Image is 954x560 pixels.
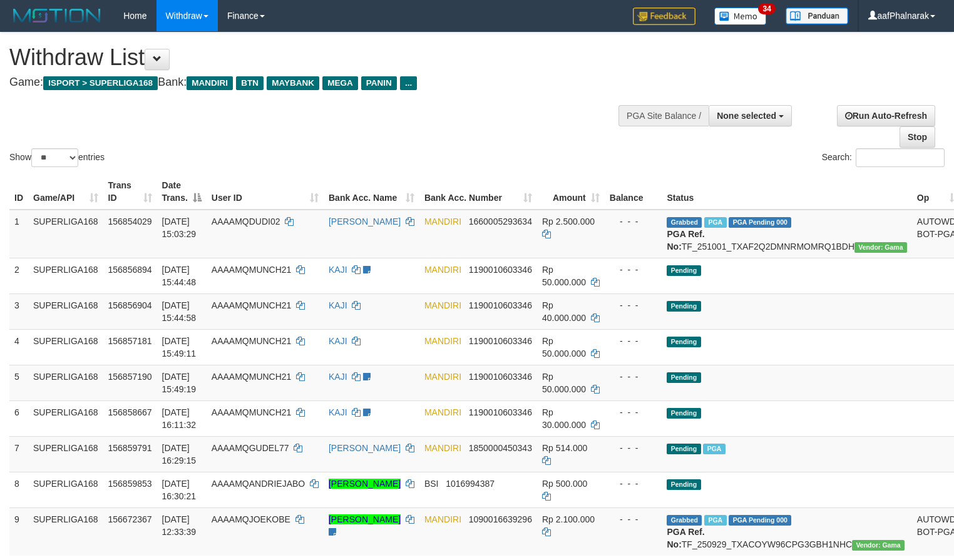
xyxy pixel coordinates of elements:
span: Pending [667,479,700,490]
span: AAAAMQANDRIEJABO [212,479,305,489]
span: MANDIRI [187,76,233,90]
th: Date Trans.: activate to sort column descending [157,174,207,210]
span: Rp 50.000.000 [542,265,586,287]
span: Rp 2.100.000 [542,514,595,524]
span: [DATE] 15:44:58 [162,300,197,323]
h1: Withdraw List [9,45,623,70]
th: Bank Acc. Name: activate to sort column ascending [324,174,419,210]
span: [DATE] 16:11:32 [162,407,197,430]
div: - - - [610,442,657,454]
label: Show entries [9,148,105,167]
span: AAAAMQMUNCH21 [212,336,292,346]
button: None selected [709,105,792,126]
span: PGA Pending [729,217,791,228]
span: 156857181 [108,336,152,346]
b: PGA Ref. No: [667,527,704,549]
span: Grabbed [667,515,702,526]
span: Grabbed [667,217,702,228]
td: 1 [9,210,28,258]
span: Rp 500.000 [542,479,587,489]
span: Pending [667,408,700,419]
span: Copy 1190010603346 to clipboard [469,372,532,382]
a: Stop [900,126,935,148]
span: Vendor URL: https://trx31.1velocity.biz [852,540,905,551]
span: [DATE] 15:03:29 [162,216,197,239]
span: [DATE] 16:29:15 [162,443,197,466]
span: Pending [667,444,700,454]
span: Pending [667,301,700,312]
a: KAJI [329,372,347,382]
span: Rp 40.000.000 [542,300,586,323]
a: KAJI [329,265,347,275]
th: Amount: activate to sort column ascending [537,174,605,210]
div: - - - [610,299,657,312]
b: PGA Ref. No: [667,229,704,252]
td: 8 [9,472,28,507]
span: Pending [667,337,700,347]
td: SUPERLIGA168 [28,507,103,556]
span: MANDIRI [424,300,461,310]
td: 6 [9,400,28,436]
td: SUPERLIGA168 [28,400,103,436]
span: ... [400,76,417,90]
span: MANDIRI [424,407,461,417]
a: KAJI [329,300,347,310]
td: TF_250929_TXACOYW96CPG3GBH1NHC [662,507,911,556]
span: Copy 1090016639296 to clipboard [469,514,532,524]
th: ID [9,174,28,210]
span: AAAAMQMUNCH21 [212,372,292,382]
span: AAAAMQMUNCH21 [212,300,292,310]
span: 156858667 [108,407,152,417]
th: Game/API: activate to sort column ascending [28,174,103,210]
th: Status [662,174,911,210]
span: AAAAMQJOEKOBE [212,514,290,524]
span: Marked by aafsengchandara [704,515,726,526]
span: Copy 1660005293634 to clipboard [469,216,532,227]
a: [PERSON_NAME] [329,479,401,489]
span: MANDIRI [424,265,461,275]
span: Rp 50.000.000 [542,372,586,394]
span: MEGA [322,76,358,90]
span: Copy 1190010603346 to clipboard [469,300,532,310]
td: SUPERLIGA168 [28,365,103,400]
td: 7 [9,436,28,472]
span: Copy 1850000450343 to clipboard [469,443,532,453]
a: KAJI [329,336,347,346]
div: - - - [610,406,657,419]
span: None selected [717,111,776,121]
span: Rp 2.500.000 [542,216,595,227]
span: 156859791 [108,443,152,453]
a: [PERSON_NAME] [329,216,401,227]
div: - - - [610,370,657,383]
img: Feedback.jpg [633,8,695,25]
span: [DATE] 15:49:19 [162,372,197,394]
div: - - - [610,263,657,276]
td: SUPERLIGA168 [28,210,103,258]
a: [PERSON_NAME] [329,443,401,453]
span: Marked by aafsoycanthlai [704,217,726,228]
th: User ID: activate to sort column ascending [207,174,324,210]
span: 156856894 [108,265,152,275]
h4: Game: Bank: [9,76,623,89]
th: Bank Acc. Number: activate to sort column ascending [419,174,537,210]
span: [DATE] 16:30:21 [162,479,197,501]
span: Copy 1190010603346 to clipboard [469,407,532,417]
span: Copy 1190010603346 to clipboard [469,336,532,346]
td: SUPERLIGA168 [28,293,103,329]
span: AAAAMQMUNCH21 [212,265,292,275]
img: Button%20Memo.svg [714,8,767,25]
span: MAYBANK [267,76,319,90]
span: Rp 30.000.000 [542,407,586,430]
div: - - - [610,477,657,490]
img: MOTION_logo.png [9,6,105,25]
span: MANDIRI [424,336,461,346]
span: 156856904 [108,300,152,310]
span: [DATE] 12:33:39 [162,514,197,537]
input: Search: [856,148,945,167]
a: [PERSON_NAME] [329,514,401,524]
td: SUPERLIGA168 [28,258,103,293]
span: Pending [667,265,700,276]
td: 4 [9,329,28,365]
span: PANIN [361,76,397,90]
span: ISPORT > SUPERLIGA168 [43,76,158,90]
